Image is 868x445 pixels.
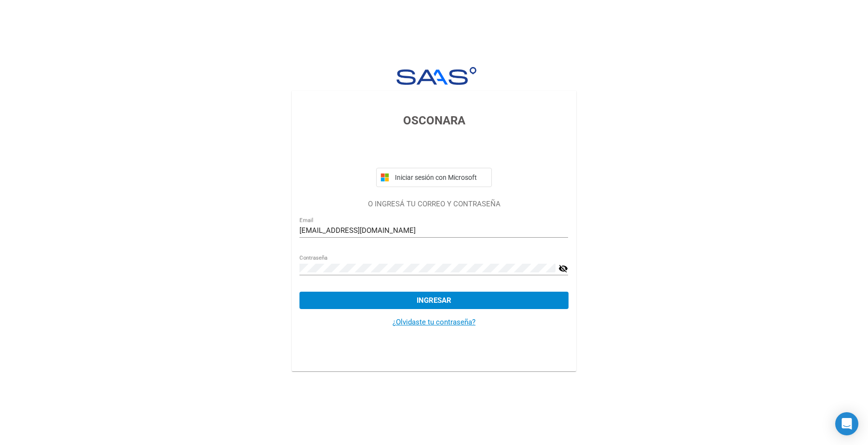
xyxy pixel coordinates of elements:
[558,263,568,274] mat-icon: visibility_off
[393,318,475,326] a: ¿Olvidaste tu contraseña?
[417,296,451,305] span: Ingresar
[299,292,568,309] button: Ingresar
[393,174,488,181] span: Iniciar sesión con Microsoft
[299,112,568,129] h3: OSCONARA
[299,199,568,210] p: O INGRESÁ TU CORREO Y CONTRASEÑA
[371,140,497,161] iframe: Botón de Acceder con Google
[376,168,492,187] button: Iniciar sesión con Microsoft
[835,412,858,435] div: Open Intercom Messenger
